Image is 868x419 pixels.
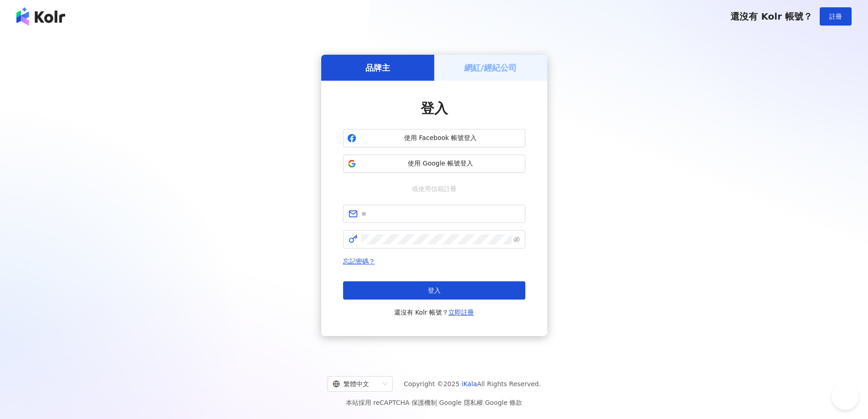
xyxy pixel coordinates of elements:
[404,378,541,389] span: Copyright © 2025 All Rights Reserved.
[820,7,852,26] button: 註冊
[16,7,65,26] img: logo
[365,62,390,73] h5: 品牌主
[394,307,474,318] span: 還沒有 Kolr 帳號？
[464,62,517,73] h5: 網紅/經紀公司
[448,309,474,316] a: 立即註冊
[406,184,463,194] span: 或使用信箱註冊
[343,129,525,147] button: 使用 Facebook 帳號登入
[462,380,477,388] a: iKala
[421,100,448,116] span: 登入
[829,13,842,20] span: 註冊
[346,397,522,408] span: 本站採用 reCAPTCHA 保護機制
[428,287,441,294] span: 登入
[343,258,375,265] a: 忘記密碼？
[360,159,521,168] span: 使用 Google 帳號登入
[343,155,525,173] button: 使用 Google 帳號登入
[485,399,522,406] a: Google 條款
[483,399,485,406] span: |
[439,399,483,406] a: Google 隱私權
[360,134,521,143] span: 使用 Facebook 帳號登入
[343,281,525,300] button: 登入
[437,399,439,406] span: |
[730,11,812,22] span: 還沒有 Kolr 帳號？
[832,383,859,410] iframe: Help Scout Beacon - Open
[333,377,379,391] div: 繁體中文
[514,236,520,243] span: eye-invisible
